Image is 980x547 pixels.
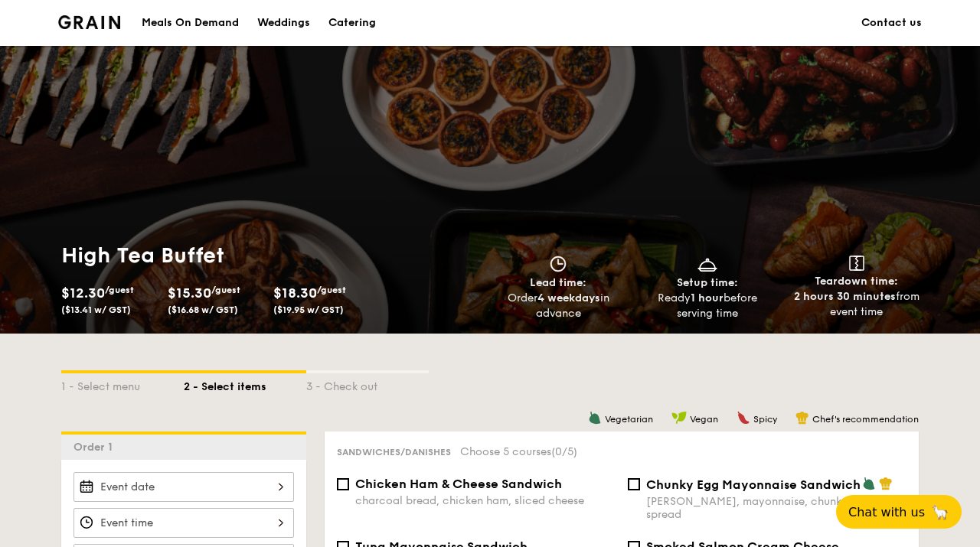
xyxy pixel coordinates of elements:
[211,285,240,295] span: /guest
[879,477,893,490] img: icon-chef-hat.a58ddaea.svg
[105,285,134,295] span: /guest
[690,414,718,425] span: Vegan
[58,15,120,29] img: Grain
[184,373,306,395] div: 2 - Select items
[168,304,238,315] span: ($16.68 w/ GST)
[691,291,724,304] strong: 1 hour
[812,414,919,425] span: Chef's recommendation
[337,447,451,457] span: Sandwiches/Danishes
[537,291,600,304] strong: 4 weekdays
[794,290,896,303] strong: 2 hours 30 minutes
[61,285,105,301] span: $12.30
[646,477,861,492] span: Chunky Egg Mayonnaise Sandwich
[677,276,738,289] span: Setup time:
[795,411,809,425] img: icon-chef-hat.a58ddaea.svg
[815,275,898,288] span: Teardown time:
[547,256,570,272] img: icon-clock.2db775ea.svg
[671,411,687,425] img: icon-vegan.f8ff3823.svg
[588,411,602,425] img: icon-vegetarian.fe4039eb.svg
[355,477,562,491] span: Chicken Ham & Cheese Sandwich
[317,285,346,295] span: /guest
[836,495,962,529] button: Chat with us🦙
[337,478,349,490] input: Chicken Ham & Cheese Sandwichcharcoal bread, chicken ham, sliced cheese
[460,445,577,458] span: Choose 5 courses
[628,478,640,490] input: Chunky Egg Mayonnaise Sandwich[PERSON_NAME], mayonnaise, chunky egg spread
[73,472,294,502] input: Event date
[639,291,776,321] div: Ready before serving time
[273,304,344,315] span: ($19.95 w/ GST)
[73,441,119,454] span: Order 1
[61,373,184,395] div: 1 - Select menu
[273,285,317,301] span: $18.30
[788,289,925,320] div: from event time
[737,411,750,425] img: icon-spicy.37a8142b.svg
[551,445,577,458] span: (0/5)
[61,304,131,315] span: ($13.41 w/ GST)
[931,503,949,521] span: 🦙
[168,285,211,301] span: $15.30
[753,414,777,425] span: Spicy
[490,291,627,321] div: Order in advance
[696,256,719,272] img: icon-dish.430c3a2e.svg
[73,508,294,538] input: Event time
[61,242,484,269] h1: High Tea Buffet
[306,373,429,395] div: 3 - Check out
[530,276,586,289] span: Lead time:
[862,477,876,490] img: icon-vegetarian.fe4039eb.svg
[848,505,925,519] span: Chat with us
[58,15,120,29] a: Logotype
[355,494,616,507] div: charcoal bread, chicken ham, sliced cheese
[849,256,864,271] img: icon-teardown.65201eee.svg
[605,414,653,425] span: Vegetarian
[646,495,906,521] div: [PERSON_NAME], mayonnaise, chunky egg spread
